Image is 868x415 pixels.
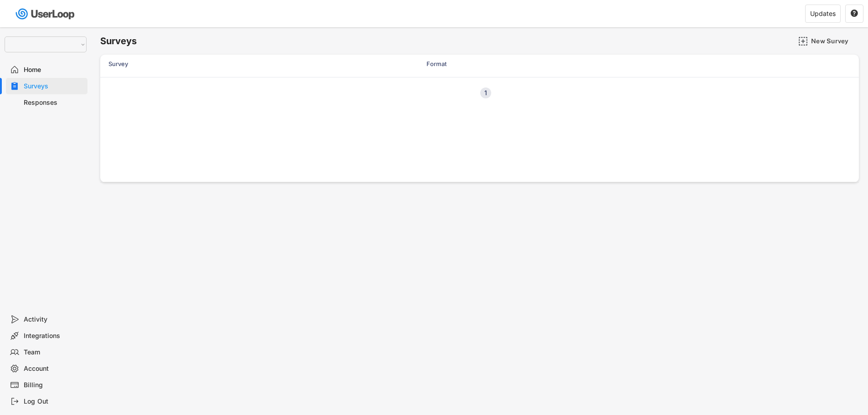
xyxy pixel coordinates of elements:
div: Survey [108,60,291,68]
div: New Survey [811,37,857,45]
div: Account [24,364,84,373]
div: Integrations [24,332,84,340]
text:  [851,9,858,17]
button:  [850,10,858,18]
div: Team [24,348,84,357]
img: AddMajor.svg [798,36,808,46]
div: Surveys [24,82,84,91]
div: Home [24,66,84,74]
div: Format [426,60,518,68]
div: 1 [480,90,491,96]
div: Responses [24,98,84,107]
div: Updates [810,10,836,17]
div: Activity [24,315,84,324]
div: Log Out [24,397,84,406]
h6: Surveys [100,35,137,47]
div: Billing [24,381,84,389]
img: userloop-logo-01.svg [14,5,78,23]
